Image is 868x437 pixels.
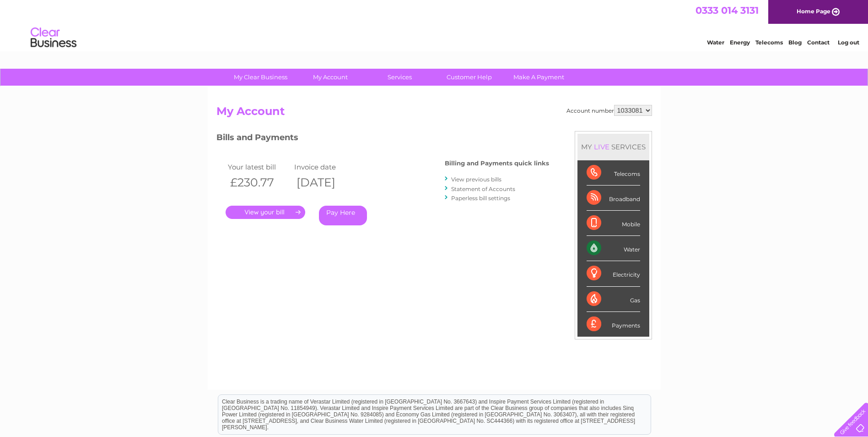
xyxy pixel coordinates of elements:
[587,186,640,211] div: Broadband
[216,105,652,122] h2: My Account
[730,39,750,46] a: Energy
[431,69,507,86] a: Customer Help
[587,261,640,286] div: Electricity
[788,39,802,46] a: Blog
[451,195,510,202] a: Paperless bill settings
[587,160,640,186] div: Telecoms
[226,173,292,192] th: £230.77
[587,236,640,261] div: Water
[587,211,640,236] div: Mobile
[592,142,611,151] div: LIVE
[319,206,367,225] a: Pay Here
[807,39,830,46] a: Contact
[30,24,77,52] img: logo.png
[501,69,577,86] a: Make A Payment
[292,173,358,192] th: [DATE]
[695,5,759,16] a: 0333 014 3131
[707,39,724,46] a: Water
[566,105,652,116] div: Account number
[362,69,437,86] a: Services
[292,161,358,173] td: Invoice date
[292,69,368,86] a: My Account
[577,134,649,160] div: MY SERVICES
[451,176,501,183] a: View previous bills
[838,39,859,46] a: Log out
[226,206,305,219] a: .
[445,160,549,167] h4: Billing and Payments quick links
[223,69,298,86] a: My Clear Business
[218,5,651,44] div: Clear Business is a trading name of Verastar Limited (registered in [GEOGRAPHIC_DATA] No. 3667643...
[451,186,515,192] a: Statement of Accounts
[755,39,783,46] a: Telecoms
[216,131,549,147] h3: Bills and Payments
[226,161,292,173] td: Your latest bill
[587,312,640,337] div: Payments
[587,287,640,312] div: Gas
